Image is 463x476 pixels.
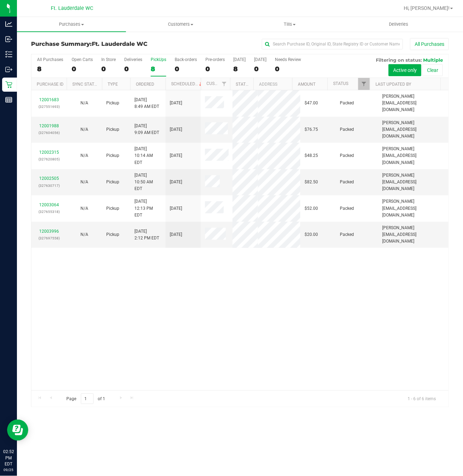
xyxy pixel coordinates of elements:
span: [DATE] [170,126,182,133]
span: Customers [126,21,235,28]
div: In Store [101,57,116,62]
a: Deliveries [344,17,453,32]
span: Packed [340,231,354,238]
span: [DATE] [170,231,182,238]
a: Type [108,82,118,87]
button: Active only [389,64,421,76]
a: Customer [206,81,228,86]
div: [DATE] [233,57,246,62]
span: Pickup [106,231,119,238]
div: 8 [151,65,166,73]
div: 0 [124,65,142,73]
span: Packed [340,100,354,106]
span: 1 - 6 of 6 items [402,393,441,404]
span: [DATE] [170,205,182,212]
span: Pickup [106,100,119,106]
a: 12001988 [39,123,59,128]
button: N/A [80,179,88,185]
span: [DATE] 10:50 AM EDT [134,172,161,193]
div: PickUps [151,57,166,62]
span: Not Applicable [80,179,88,184]
a: Sync Status [72,82,100,87]
div: Open Carts [72,57,93,62]
a: 12001683 [39,97,59,102]
span: $48.25 [305,152,318,159]
span: Filtering on status: [376,57,422,63]
div: Pre-orders [205,57,225,62]
a: Customers [126,17,235,32]
th: Address [253,78,292,90]
div: All Purchases [37,57,63,62]
span: [PERSON_NAME][EMAIL_ADDRESS][DOMAIN_NAME] [382,120,444,140]
a: Purchases [17,17,126,32]
span: $82.50 [305,179,318,185]
div: 8 [37,65,63,73]
div: 0 [205,65,225,73]
inline-svg: Reports [5,96,12,103]
span: $47.00 [305,100,318,106]
p: 09/25 [3,468,14,473]
a: Ordered [136,82,154,87]
div: Needs Review [275,57,301,62]
a: Purchase ID [37,82,64,87]
span: Not Applicable [80,232,88,237]
span: Deliveries [379,21,418,28]
span: [PERSON_NAME][EMAIL_ADDRESS][DOMAIN_NAME] [382,198,444,219]
p: (327697558) [36,235,62,242]
span: Ft. Lauderdale WC [51,5,93,11]
span: Pickup [106,152,119,159]
button: N/A [80,231,88,238]
a: Tills [235,17,344,32]
a: State Registry ID [236,82,273,87]
a: 12002505 [39,176,59,181]
span: Packed [340,179,354,185]
div: [DATE] [254,57,266,62]
iframe: Resource center [7,420,28,441]
span: Pickup [106,205,119,212]
button: N/A [80,205,88,212]
inline-svg: Inbound [5,36,12,43]
button: All Purchases [410,38,449,50]
span: [DATE] [170,100,182,106]
h3: Purchase Summary: [31,41,170,47]
div: 8 [233,65,246,73]
a: Status [333,81,348,86]
button: N/A [80,152,88,159]
span: [PERSON_NAME][EMAIL_ADDRESS][DOMAIN_NAME] [382,225,444,245]
span: [DATE] 10:14 AM EDT [134,146,161,166]
div: 0 [254,65,266,73]
span: [PERSON_NAME][EMAIL_ADDRESS][DOMAIN_NAME] [382,146,444,166]
div: 0 [275,65,301,73]
span: $20.00 [305,231,318,238]
span: Pickup [106,126,119,133]
div: 0 [175,65,197,73]
a: Scheduled [171,81,203,86]
span: Ft. Lauderdale WC [92,41,148,47]
input: Search Purchase ID, Original ID, State Registry ID or Customer Name... [262,39,403,49]
span: $52.00 [305,205,318,212]
a: Amount [298,82,315,87]
span: Purchases [17,21,126,28]
span: [PERSON_NAME][EMAIL_ADDRESS][DOMAIN_NAME] [382,93,444,114]
span: [DATE] [170,152,182,159]
p: (327551693) [36,103,62,110]
span: Not Applicable [80,127,88,132]
div: 0 [72,65,93,73]
span: [DATE] [170,179,182,185]
a: Filter [358,78,370,90]
a: 12003996 [39,229,59,234]
span: [DATE] 9:09 AM EDT [134,123,159,136]
inline-svg: Analytics [5,20,12,28]
button: Clear [422,64,443,76]
span: [DATE] 8:49 AM EDT [134,97,159,110]
div: 0 [101,65,116,73]
a: 12002315 [39,150,59,155]
span: Not Applicable [80,206,88,211]
a: 12003064 [39,202,59,207]
p: 02:52 PM EDT [3,448,14,468]
span: [DATE] 12:13 PM EDT [134,198,161,219]
span: Packed [340,205,354,212]
a: Filter [218,78,230,90]
span: [DATE] 2:12 PM EDT [134,228,159,242]
span: Tills [235,21,344,28]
